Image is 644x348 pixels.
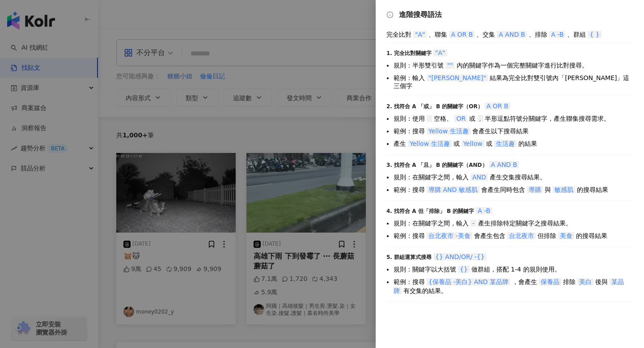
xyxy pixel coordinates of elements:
[558,232,574,239] span: 美食
[507,232,536,239] span: 台北夜市
[386,11,633,19] div: 進階搜尋語法
[427,278,510,285] span: {保養品 -美白} AND 某品牌
[394,61,633,70] li: 規則：半形雙引號 內的關鍵字作為一個完整關鍵字進行比對搜尋。
[539,278,561,285] span: 保養品
[494,140,517,147] span: 生活趣
[549,31,565,38] span: A -B
[527,186,543,193] span: 導購
[394,265,633,274] li: 規則：關鍵字以大括號 做群組，搭配 1-4 的規則使用。
[470,220,476,227] span: -
[394,173,633,182] li: 規則：在關鍵字之間，輸入 產生交集搜尋結果。
[476,207,492,214] span: A -B
[386,102,633,110] div: 2. 找符合 A 「或」 B 的關鍵字（OR）
[458,266,470,273] span: {}
[470,174,488,181] span: AND
[449,31,475,38] span: A OR B
[386,206,633,215] div: 4. 找符合 A 但「排除」 B 的關鍵字
[553,186,575,193] span: 敏感肌
[477,115,483,122] span: ,
[394,73,633,89] li: 範例：輸入 結果為完全比對雙引號內「[PERSON_NAME]」這三個字
[394,139,633,148] li: 產生 或 或 的結果
[427,186,479,193] span: 導購 AND 敏感肌
[394,185,633,194] li: 範例：搜尋 會產生同時包含 與 的搜尋結果
[454,115,467,122] span: OR
[485,102,510,110] span: A OR B
[433,49,447,56] span: "A"
[394,114,633,123] li: 規則：使用 空格、 或 半形逗點符號分關鍵字，產生聯集搜尋需求。
[413,31,427,38] span: "A"
[386,252,633,261] div: 5. 群組運算式搜尋
[408,140,452,147] span: Yellow 生活趣
[394,127,633,136] li: 範例：搜尋 會產生以下搜尋結果
[433,253,487,260] span: {} AND/OR/ -{}
[394,231,633,240] li: 範例：搜尋 會產生包含 但排除 的搜尋結果
[427,232,472,239] span: 台北夜市 -美食
[386,160,633,169] div: 3. 找符合 A 「且」 B 的關鍵字（AND）
[386,30,633,39] div: 完全比對 、聯集 、交集 、排除 、群組
[577,278,593,285] span: 美白
[427,127,470,135] span: Yellow 生活趣
[497,31,527,38] span: A AND B
[588,31,601,38] span: { }
[489,161,519,168] span: A AND B
[445,62,455,69] span: ""
[394,277,633,295] li: 範例：搜尋 ，會產生 排除 後與 有交集的結果。
[394,219,633,228] li: 規則：在關鍵字之間，輸入 產生排除特定關鍵字之搜尋結果。
[462,140,484,147] span: Yellow
[386,48,633,57] div: 1. 完全比對關鍵字
[427,74,488,81] span: "[PERSON_NAME]"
